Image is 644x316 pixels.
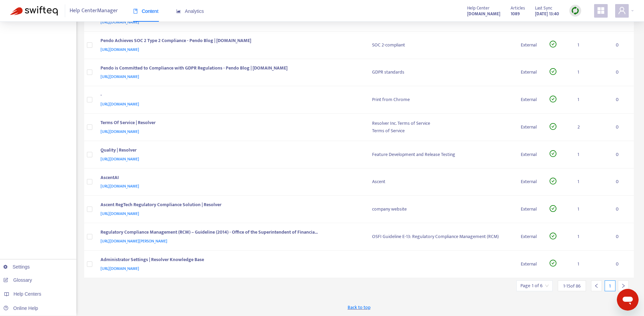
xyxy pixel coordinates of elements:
div: External [521,41,539,49]
div: Pendo is Committed to Compliance with GDPR Regulations - Pendo Blog | [DOMAIN_NAME] [100,64,359,73]
iframe: Button to launch messaging window [617,289,639,311]
td: 1 [572,59,610,86]
img: sync.dc5367851b00ba804db3.png [571,6,579,15]
img: Swifteq [10,6,58,16]
span: Content [133,8,159,14]
td: 2 [572,114,610,141]
td: 0 [610,86,634,114]
div: Administrator Settings | Resolver Knowledge Base [100,256,359,265]
div: Resolver Inc. Terms of Service [372,120,510,127]
span: [URL][DOMAIN_NAME] [100,265,139,272]
td: 1 [572,141,610,169]
span: Analytics [176,8,204,14]
span: user [618,6,626,15]
td: 0 [610,251,634,278]
span: check-circle [550,205,556,212]
td: 0 [610,59,634,86]
div: External [521,205,539,213]
span: right [621,283,626,288]
span: Back to top [348,304,370,311]
span: Help Center [467,4,490,12]
div: Print from Chrome [372,96,510,103]
div: External [521,96,539,103]
span: book [133,9,138,14]
td: 0 [610,114,634,141]
a: Online Help [3,305,38,311]
span: check-circle [550,123,556,130]
div: External [521,260,539,268]
span: check-circle [550,150,556,157]
div: AscentAI [100,174,359,183]
span: [URL][DOMAIN_NAME] [100,73,139,80]
span: [URL][DOMAIN_NAME] [100,183,139,190]
span: [URL][DOMAIN_NAME] [100,210,139,217]
strong: [DOMAIN_NAME] [467,10,500,18]
span: check-circle [550,68,556,75]
span: Last Sync [535,4,552,12]
span: check-circle [550,96,556,102]
span: 1 - 15 of 86 [563,282,581,290]
span: Help Center Manager [70,4,118,17]
div: External [521,233,539,240]
div: 1 [605,280,615,291]
span: [URL][DOMAIN_NAME] [100,46,139,53]
div: Regulatory Compliance Management (RCM) – Guideline (2014) - Office of the Superintendent of Finan... [100,229,359,237]
div: Pendo Achieves SOC 2 Type 2 Compliance - Pendo Blog | [DOMAIN_NAME] [100,37,359,46]
span: Articles [511,4,525,12]
span: appstore [597,6,605,15]
td: 0 [610,32,634,59]
div: Feature Development and Release Testing [372,151,510,158]
div: OSFI Guideline E-13: Regulatory Compliance Management (RCM) [372,233,510,240]
div: Quality | Resolver [100,146,359,155]
div: External [521,151,539,158]
div: External [521,178,539,185]
span: [URL][DOMAIN_NAME] [100,19,139,25]
td: 0 [610,196,634,223]
span: [URL][DOMAIN_NAME] [100,101,139,107]
a: [DOMAIN_NAME] [467,10,500,18]
span: Help Centers [14,291,41,297]
a: Settings [3,264,30,270]
span: area-chart [176,9,181,14]
td: 0 [610,141,634,169]
td: 1 [572,169,610,196]
span: left [594,283,599,288]
td: 1 [572,86,610,114]
span: [URL][DOMAIN_NAME] [100,128,139,135]
td: 1 [572,32,610,59]
div: Ascent [372,178,510,185]
span: [URL][DOMAIN_NAME] [100,156,139,162]
div: Terms of Service [372,127,510,135]
td: 0 [610,169,634,196]
div: company website [372,205,510,213]
div: - [100,92,359,100]
span: check-circle [550,178,556,184]
span: check-circle [550,233,556,239]
span: check-circle [550,41,556,47]
span: [URL][DOMAIN_NAME][PERSON_NAME] [100,238,167,244]
div: External [521,68,539,76]
div: External [521,123,539,131]
div: Ascent RegTech Regulatory Compliance Solution | Resolver [100,201,359,210]
td: 1 [572,196,610,223]
div: SOC 2-compliant [372,41,510,49]
a: Glossary [3,277,32,283]
span: check-circle [550,260,556,266]
td: 1 [572,223,610,251]
td: 0 [610,223,634,251]
td: 1 [572,251,610,278]
strong: [DATE] 13:40 [535,10,559,18]
div: Terms Of Service | Resolver [100,119,359,128]
strong: 1089 [511,10,520,18]
div: GDPR standards [372,68,510,76]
